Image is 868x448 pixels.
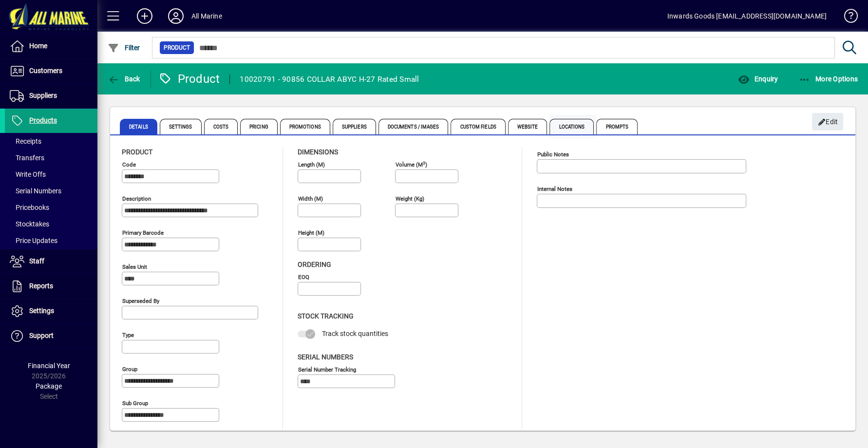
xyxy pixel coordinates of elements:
[735,70,780,88] button: Enquiry
[29,42,47,50] span: Home
[240,119,278,134] span: Pricing
[36,382,62,390] span: Package
[280,119,330,134] span: Promotions
[378,119,449,134] span: Documents / Images
[10,220,49,228] span: Stocktakes
[120,119,157,134] span: Details
[158,71,220,87] div: Product
[108,44,140,52] span: Filter
[5,199,97,216] a: Pricebooks
[836,2,856,34] a: Knowledge Base
[122,195,151,202] mat-label: Description
[423,160,425,165] sup: 3
[298,161,325,168] mat-label: Length (m)
[29,116,57,124] span: Products
[160,7,191,25] button: Profile
[298,353,353,361] span: Serial Numbers
[817,114,838,130] span: Edit
[97,70,151,88] app-page-header-button: Back
[129,7,160,25] button: Add
[29,92,57,99] span: Suppliers
[122,263,147,270] mat-label: Sales unit
[5,149,97,166] a: Transfers
[322,330,388,337] span: Track stock quantities
[29,282,53,290] span: Reports
[122,148,152,156] span: Product
[5,324,97,348] a: Support
[122,332,134,338] mat-label: Type
[298,229,324,236] mat-label: Height (m)
[799,75,858,83] span: More Options
[28,362,70,370] span: Financial Year
[105,39,143,56] button: Filter
[796,70,861,88] button: More Options
[537,151,569,158] mat-label: Public Notes
[105,70,143,88] button: Back
[5,299,97,323] a: Settings
[29,67,62,75] span: Customers
[122,366,137,373] mat-label: Group
[122,161,136,168] mat-label: Code
[298,366,356,373] mat-label: Serial Number tracking
[298,148,338,156] span: Dimensions
[10,187,61,195] span: Serial Numbers
[191,8,222,24] div: All Marine
[122,229,164,236] mat-label: Primary barcode
[10,170,46,178] span: Write Offs
[10,154,44,162] span: Transfers
[396,195,424,202] mat-label: Weight (Kg)
[10,237,57,244] span: Price Updates
[10,204,49,211] span: Pricebooks
[298,261,331,268] span: Ordering
[108,75,140,83] span: Back
[596,119,638,134] span: Prompts
[5,34,97,58] a: Home
[29,307,54,315] span: Settings
[298,195,323,202] mat-label: Width (m)
[204,119,238,134] span: Costs
[737,75,778,83] span: Enquiry
[29,257,44,265] span: Staff
[5,166,97,183] a: Write Offs
[122,400,148,407] mat-label: Sub group
[29,332,54,339] span: Support
[164,43,190,53] span: Product
[5,183,97,199] a: Serial Numbers
[5,133,97,149] a: Receipts
[549,119,594,134] span: Locations
[5,216,97,232] a: Stocktakes
[298,312,354,320] span: Stock Tracking
[160,119,202,134] span: Settings
[667,8,827,24] div: Inwards Goods [EMAIL_ADDRESS][DOMAIN_NAME]
[5,84,97,108] a: Suppliers
[5,232,97,249] a: Price Updates
[812,113,843,131] button: Edit
[396,161,427,168] mat-label: Volume (m )
[451,119,505,134] span: Custom Fields
[537,186,572,192] mat-label: Internal Notes
[5,249,97,274] a: Staff
[240,72,419,87] div: 10020791 - 90856 COLLAR ABYC H-27 Rated Small
[298,274,309,280] mat-label: EOQ
[10,137,41,145] span: Receipts
[5,59,97,83] a: Customers
[333,119,376,134] span: Suppliers
[5,274,97,299] a: Reports
[508,119,547,134] span: Website
[122,298,159,304] mat-label: Superseded by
